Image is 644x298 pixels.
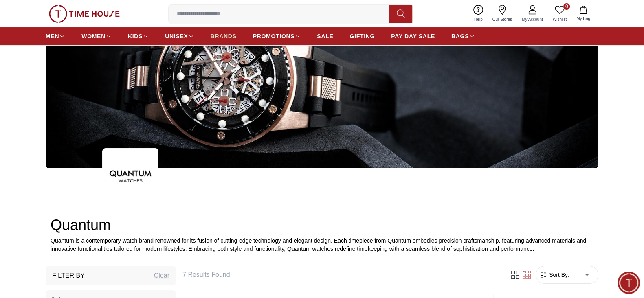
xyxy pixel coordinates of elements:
[253,32,295,40] span: PROMOTIONS
[14,126,122,163] span: Hey there! Need help finding the perfect watch? I'm here if you have any questions or need a quic...
[165,32,188,40] span: UNISEX
[573,15,593,22] span: My Bag
[349,32,375,40] span: GIFTING
[182,270,500,280] h6: 7 Results Found
[25,7,39,21] img: Profile picture of Time House Support
[469,3,488,24] a: Help
[547,271,569,279] span: Sort By:
[253,29,301,44] a: PROMOTIONS
[563,3,570,10] span: 0
[102,148,158,204] img: ...
[51,237,593,253] p: Quantum is a contemporary watch brand renowned for its fusion of cutting-edge technology and eleg...
[451,29,475,44] a: BAGS
[519,16,546,22] span: My Account
[488,3,517,24] a: Our Stores
[349,29,375,44] a: GIFTING
[128,32,143,40] span: KIDS
[81,32,106,40] span: WOMEN
[451,32,469,40] span: BAGS
[317,32,333,40] span: SALE
[471,16,486,22] span: Help
[108,160,130,165] span: 10:36 AM
[6,6,22,22] em: Back
[46,29,65,44] a: MEN
[391,32,435,40] span: PAY DAY SALE
[49,5,120,23] img: ...
[165,29,194,44] a: UNISEX
[43,11,136,18] div: Time House Support
[489,16,515,22] span: Our Stores
[81,29,112,44] a: WOMEN
[618,272,640,294] div: Chat Widget
[317,29,333,44] a: SALE
[391,29,435,44] a: PAY DAY SALE
[52,271,85,280] h3: Filter By
[46,32,59,40] span: MEN
[154,271,169,280] div: Clear
[211,32,237,40] span: BRANDS
[548,3,571,24] a: 0Wishlist
[46,125,54,133] em: Blush
[128,29,149,44] a: KIDS
[2,177,161,218] textarea: We are here to help you
[549,16,570,22] span: Wishlist
[51,217,593,233] h2: Quantum
[8,109,161,118] div: Time House Support
[571,4,595,23] button: My Bag
[539,271,569,279] button: Sort By:
[211,29,237,44] a: BRANDS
